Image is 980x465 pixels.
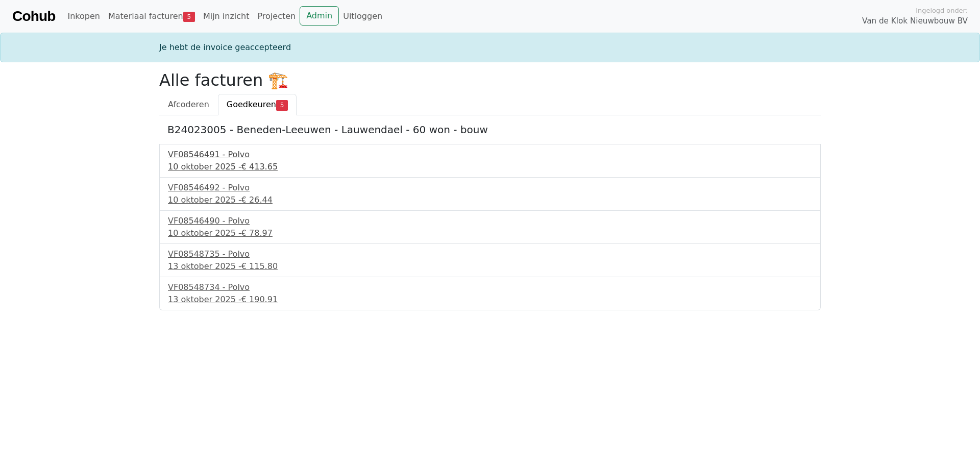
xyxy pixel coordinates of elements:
div: VF08548734 - Polvo [168,281,812,293]
span: € 413.65 [241,162,278,172]
div: 13 oktober 2025 - [168,293,812,306]
span: € 26.44 [241,195,273,205]
div: Je hebt de invoice geaccepteerd [153,41,827,54]
span: Van de Klok Nieuwbouw BV [862,15,968,27]
a: VF08546490 - Polvo10 oktober 2025 -€ 78.97 [168,215,812,239]
span: Ingelogd onder: [916,6,968,15]
div: 10 oktober 2025 - [168,227,812,239]
div: VF08546490 - Polvo [168,215,812,227]
a: Projecten [253,6,300,27]
span: 5 [183,12,195,22]
span: € 115.80 [241,261,278,271]
a: VF08546492 - Polvo10 oktober 2025 -€ 26.44 [168,182,812,206]
a: Uitloggen [339,6,386,27]
a: Admin [300,6,339,26]
div: VF08546492 - Polvo [168,182,812,194]
div: 10 oktober 2025 - [168,194,812,206]
span: Goedkeuren [227,100,276,109]
span: Afcoderen [168,100,209,109]
a: VF08548735 - Polvo13 oktober 2025 -€ 115.80 [168,248,812,273]
a: Afcoderen [159,94,218,115]
div: 13 oktober 2025 - [168,260,812,273]
span: € 78.97 [241,228,273,238]
div: VF08548735 - Polvo [168,248,812,260]
div: VF08546491 - Polvo [168,149,812,161]
a: VF08546491 - Polvo10 oktober 2025 -€ 413.65 [168,149,812,173]
h5: B24023005 - Beneden-Leeuwen - Lauwendael - 60 won - bouw [167,124,813,136]
a: Cohub [12,4,55,29]
a: Mijn inzicht [199,6,254,27]
div: 10 oktober 2025 - [168,161,812,173]
a: Materiaal facturen5 [104,6,199,27]
span: 5 [276,100,288,110]
a: Goedkeuren5 [218,94,297,115]
span: € 190.91 [241,295,278,304]
a: Inkopen [63,6,104,27]
h2: Alle facturen 🏗️ [159,70,821,90]
a: VF08548734 - Polvo13 oktober 2025 -€ 190.91 [168,281,812,306]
